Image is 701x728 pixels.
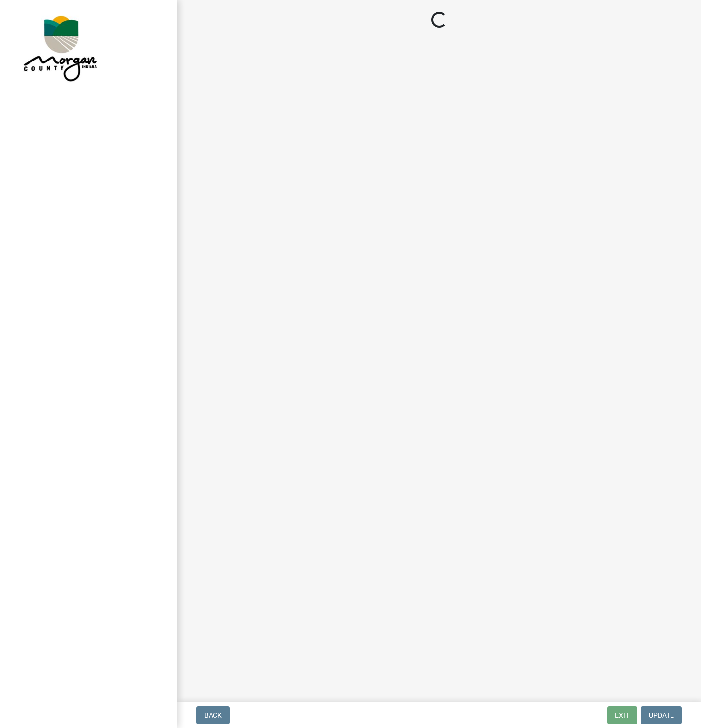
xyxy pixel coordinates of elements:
span: Back [204,711,222,719]
button: Exit [607,706,637,724]
img: Morgan County, Indiana [20,10,99,84]
button: Update [641,706,682,724]
span: Update [649,711,674,719]
button: Back [196,706,230,724]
